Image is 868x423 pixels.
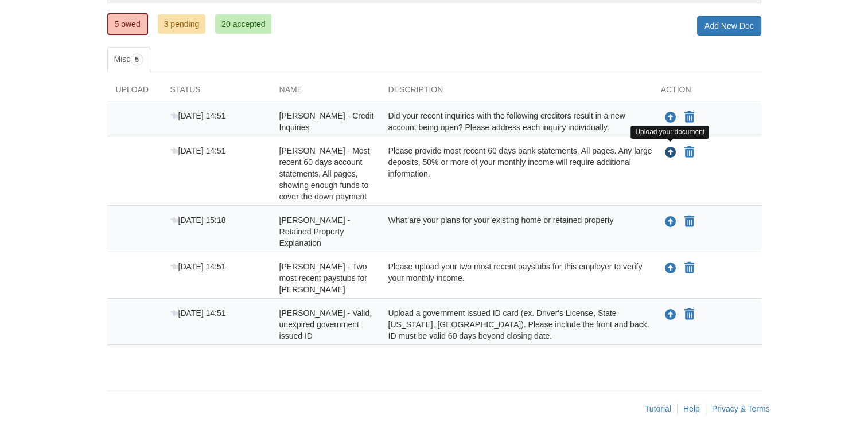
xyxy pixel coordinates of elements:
div: Action [652,84,761,101]
span: [DATE] 14:51 [170,146,226,155]
div: Did your recent inquiries with the following creditors result in a new account being open? Please... [380,110,652,133]
span: [PERSON_NAME] - Most recent 60 days account statements, All pages, showing enough funds to cover ... [279,146,370,201]
div: Please upload your two most recent paystubs for this employer to verify your monthly income. [380,261,652,295]
span: [PERSON_NAME] - Retained Property Explanation [279,216,351,248]
div: Upload [107,84,162,101]
span: [PERSON_NAME] - Two most recent paystubs for [PERSON_NAME] [279,262,367,294]
button: Upload Timothy Tripp - Most recent 60 days account statements, All pages, showing enough funds to... [664,145,678,160]
button: Upload Timothy Tripp - Credit Inquiries [664,110,678,125]
a: Misc [107,47,150,72]
button: Declare Timothy Tripp - Credit Inquiries not applicable [683,111,695,124]
span: [DATE] 14:51 [170,111,226,120]
button: Upload Timothy Tripp - Valid, unexpired government issued ID [664,307,678,322]
a: Add New Doc [697,16,761,36]
button: Upload Timothy Tripp - Two most recent paystubs for EH Reid [664,261,678,276]
div: Status [162,84,271,101]
div: What are your plans for your existing home or retained property [380,214,652,249]
a: 20 accepted [215,14,271,34]
span: 5 [130,54,143,65]
a: Tutorial [645,404,671,413]
span: [DATE] 14:51 [170,308,226,318]
a: 3 pending [158,14,206,34]
button: Declare Timothy Tripp - Valid, unexpired government issued ID not applicable [683,308,695,322]
div: Description [380,84,652,101]
span: [PERSON_NAME] - Credit Inquiries [279,111,374,132]
span: [PERSON_NAME] - Valid, unexpired government issued ID [279,308,372,340]
button: Upload Timothy Tripp - Retained Property Explanation [664,214,678,229]
div: Please provide most recent 60 days bank statements, All pages. Any large deposits, 50% or more of... [380,145,652,202]
button: Declare Timothy Tripp - Two most recent paystubs for EH Reid not applicable [683,261,695,275]
span: [DATE] 14:51 [170,262,226,271]
a: Privacy & Terms [712,404,770,413]
div: Name [271,84,380,101]
button: Declare Timothy Tripp - Retained Property Explanation not applicable [683,215,695,229]
div: Upload your document [630,126,709,139]
div: Upload a government issued ID card (ex. Driver's License, State [US_STATE], [GEOGRAPHIC_DATA]). P... [380,307,652,342]
button: Declare Timothy Tripp - Most recent 60 days account statements, All pages, showing enough funds t... [683,146,695,159]
a: 5 owed [107,13,148,35]
a: Help [683,404,700,413]
span: [DATE] 15:18 [170,216,226,225]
